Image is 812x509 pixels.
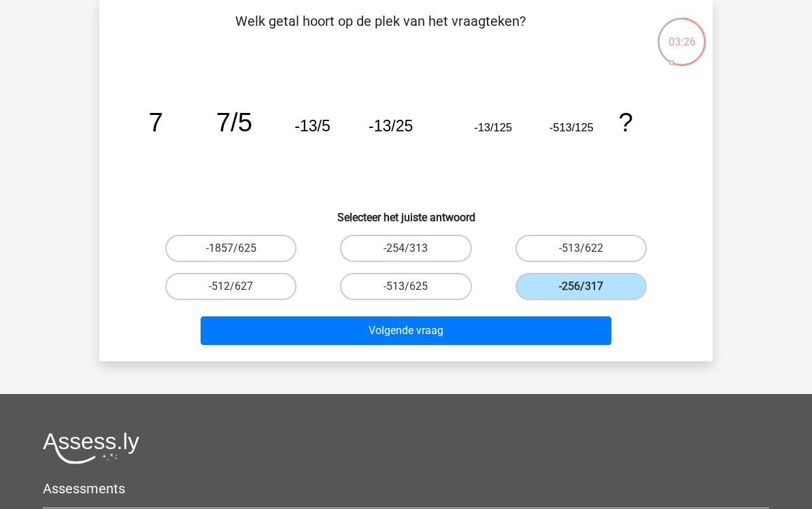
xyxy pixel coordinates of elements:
tspan: -13/125 [474,121,512,133]
label: -254/313 [340,235,471,262]
button: Volgende vraag [201,316,612,345]
tspan: ? [618,108,632,137]
label: -513/625 [340,273,471,300]
div: 03:26 [656,16,707,50]
label: -1857/625 [165,235,297,262]
tspan: -513/125 [549,121,594,133]
h6: Selecteer het juiste antwoord [121,200,691,224]
h5: Assessments [43,480,769,497]
label: -512/627 [165,273,297,300]
img: Assessly logo [43,432,139,464]
tspan: -13/5 [294,117,330,135]
tspan: 7 [149,108,163,137]
tspan: -13/25 [369,117,413,135]
label: -256/317 [515,273,647,300]
label: -513/622 [515,235,647,262]
tspan: 7/5 [216,108,252,137]
p: Welk getal hoort op de plek van het vraagteken? [121,11,640,52]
